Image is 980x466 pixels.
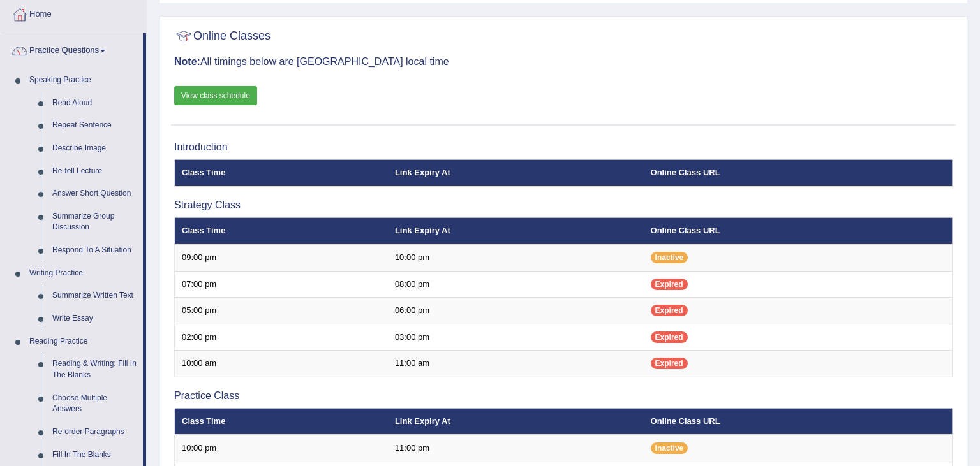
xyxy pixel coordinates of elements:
a: Answer Short Question [47,182,143,205]
span: Inactive [651,442,688,454]
td: 10:00 am [175,351,388,377]
th: Online Class URL [644,408,953,435]
td: 10:00 pm [175,435,388,462]
th: Online Class URL [644,159,953,186]
a: Read Aloud [47,92,143,115]
th: Class Time [175,408,388,435]
a: Speaking Practice [24,69,143,92]
span: Inactive [651,252,688,263]
span: Expired [651,305,688,316]
h2: Online Classes [174,27,271,46]
a: Respond To A Situation [47,239,143,262]
a: Summarize Group Discussion [47,205,143,239]
a: Choose Multiple Answers [47,387,143,421]
th: Class Time [175,159,388,186]
td: 03:00 pm [388,324,644,351]
td: 09:00 pm [175,244,388,271]
a: Re-order Paragraphs [47,421,143,444]
th: Link Expiry At [388,217,644,244]
td: 10:00 pm [388,244,644,271]
td: 02:00 pm [175,324,388,351]
a: Write Essay [47,307,143,330]
h3: Strategy Class [174,200,953,211]
a: View class schedule [174,86,257,105]
td: 06:00 pm [388,298,644,324]
b: Note: [174,56,200,67]
th: Online Class URL [644,217,953,244]
h3: All timings below are [GEOGRAPHIC_DATA] local time [174,56,953,68]
h3: Introduction [174,142,953,153]
a: Describe Image [47,137,143,160]
td: 11:00 am [388,351,644,377]
a: Reading & Writing: Fill In The Blanks [47,353,143,386]
th: Class Time [175,217,388,244]
td: 11:00 pm [388,435,644,462]
span: Expired [651,279,688,290]
td: 07:00 pm [175,271,388,298]
span: Expired [651,331,688,343]
td: 05:00 pm [175,298,388,324]
h3: Practice Class [174,390,953,402]
a: Practice Questions [1,33,143,65]
span: Expired [651,358,688,369]
a: Repeat Sentence [47,114,143,137]
a: Reading Practice [24,330,143,353]
a: Re-tell Lecture [47,160,143,183]
td: 08:00 pm [388,271,644,298]
th: Link Expiry At [388,408,644,435]
th: Link Expiry At [388,159,644,186]
a: Writing Practice [24,262,143,285]
a: Summarize Written Text [47,284,143,307]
